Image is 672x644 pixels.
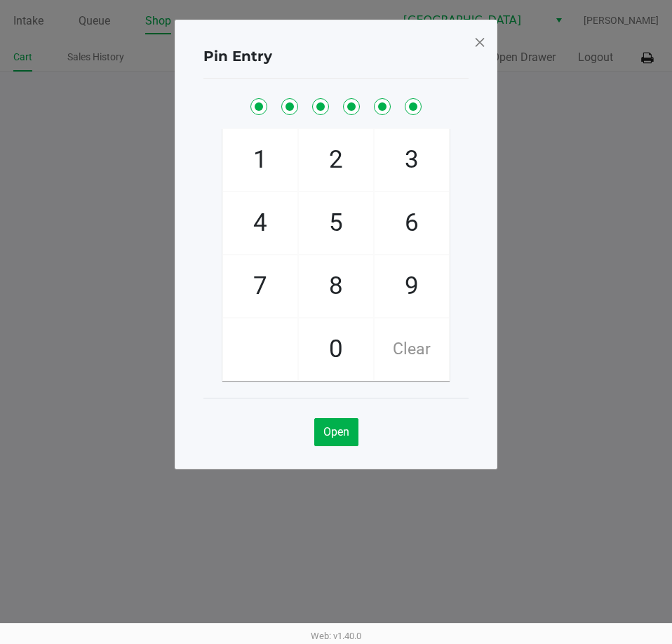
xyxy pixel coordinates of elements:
[375,129,449,191] span: 3
[299,129,373,191] span: 2
[299,192,373,254] span: 5
[299,255,373,317] span: 8
[203,46,272,67] h4: Pin Entry
[375,318,449,380] span: Clear
[323,425,349,438] span: Open
[223,192,297,254] span: 4
[375,192,449,254] span: 6
[299,318,373,380] span: 0
[375,255,449,317] span: 9
[223,129,297,191] span: 1
[314,418,358,446] button: Open
[223,255,297,317] span: 7
[311,631,361,641] span: Web: v1.40.0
